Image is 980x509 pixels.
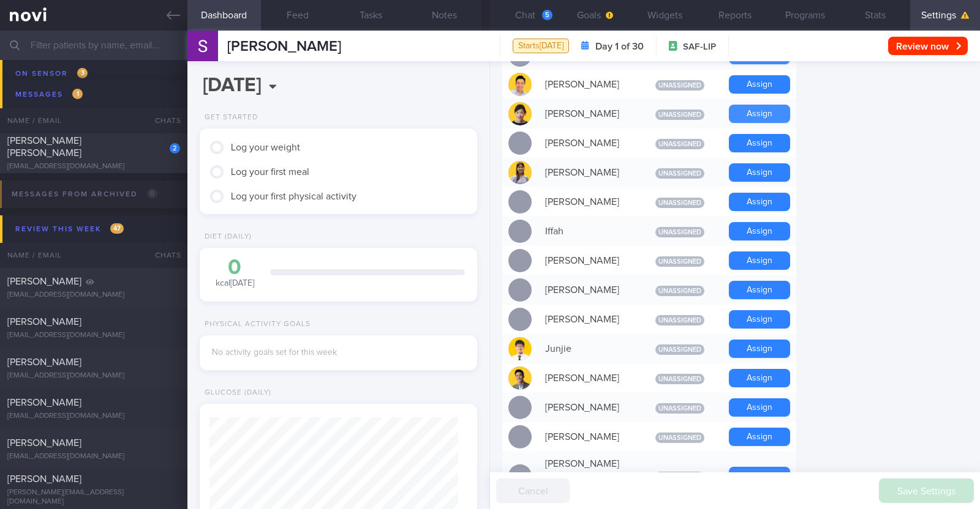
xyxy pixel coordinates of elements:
div: 2 [170,143,180,154]
button: Assign [729,134,790,152]
div: Chats [138,108,187,133]
div: Physical Activity Goals [200,320,311,329]
div: [EMAIL_ADDRESS][DOMAIN_NAME] [7,291,180,300]
span: Unassigned [655,344,704,355]
button: Assign [729,222,790,240]
div: Junjie [539,336,637,361]
span: SAF-LIP [683,41,716,53]
button: Assign [729,428,790,446]
button: Assign [729,251,790,270]
div: [PERSON_NAME][EMAIL_ADDRESS][DOMAIN_NAME] [7,488,180,507]
span: Unassigned [655,227,704,237]
button: Assign [729,163,790,182]
button: Assign [729,310,790,329]
div: [PERSON_NAME] [539,366,637,390]
span: [PERSON_NAME] [7,357,81,367]
div: Iffah [539,219,637,243]
div: Messages from Archived [9,186,160,202]
div: Glucose (Daily) [200,388,271,398]
div: [PERSON_NAME] [539,72,637,97]
button: Assign [729,193,790,211]
span: [PERSON_NAME] [227,39,341,54]
div: [PERSON_NAME] [539,248,637,273]
div: 5 [542,10,552,20]
span: [PERSON_NAME] [7,398,81,407]
div: [EMAIL_ADDRESS][DOMAIN_NAME] [7,62,180,72]
button: Review now [888,37,968,55]
div: [EMAIL_ADDRESS][DOMAIN_NAME] [7,331,180,340]
div: [EMAIL_ADDRESS][DOMAIN_NAME] [7,452,180,461]
button: Assign [729,467,790,485]
span: [PERSON_NAME] [7,277,81,286]
button: Assign [729,369,790,387]
span: 47 [110,223,124,234]
div: No activity goals set for this week [212,347,465,359]
button: Assign [729,75,790,94]
span: Unassigned [655,80,704,91]
strong: Day 1 of 30 [595,40,644,53]
span: Unassigned [655,315,704,325]
button: Assign [729,281,790,299]
span: 0 [147,188,157,199]
div: [PERSON_NAME] [539,102,637,126]
span: Unassigned [655,286,704,296]
span: Unassigned [655,198,704,208]
span: Unassigned [655,472,704,482]
button: Assign [729,398,790,417]
span: Unassigned [655,374,704,384]
div: [EMAIL_ADDRESS][DOMAIN_NAME] [7,162,180,171]
div: [PERSON_NAME] [539,160,637,185]
div: 0 [212,257,258,278]
button: Assign [729,105,790,123]
span: [PERSON_NAME] [7,317,81,327]
div: [PERSON_NAME] [539,278,637,302]
span: Unassigned [655,110,704,120]
button: Assign [729,340,790,358]
span: [PERSON_NAME] [7,474,81,484]
div: Diet (Daily) [200,232,252,242]
span: 1 [72,89,83,99]
div: [PERSON_NAME] [539,425,637,449]
div: kcal [DATE] [212,257,258,289]
span: Unassigned [655,403,704,414]
span: Unassigned [655,433,704,443]
div: [PERSON_NAME] [539,307,637,332]
div: Messages [12,86,86,103]
div: Get Started [200,113,258,122]
div: Chats [138,243,187,267]
span: [PERSON_NAME] [PERSON_NAME] [7,136,81,158]
div: [EMAIL_ADDRESS][DOMAIN_NAME] [7,412,180,421]
div: [PERSON_NAME] [539,395,637,420]
span: Unassigned [655,168,704,179]
div: Starts [DATE] [513,39,569,54]
div: [PERSON_NAME] [539,190,637,214]
span: Unassigned [655,256,704,267]
div: [PERSON_NAME] Wee [PERSON_NAME] [539,451,637,500]
div: [PERSON_NAME] [539,131,637,155]
div: Review this week [12,221,127,237]
span: [PERSON_NAME] [7,438,81,448]
span: Unassigned [655,139,704,149]
div: [EMAIL_ADDRESS][DOMAIN_NAME] [7,371,180,381]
